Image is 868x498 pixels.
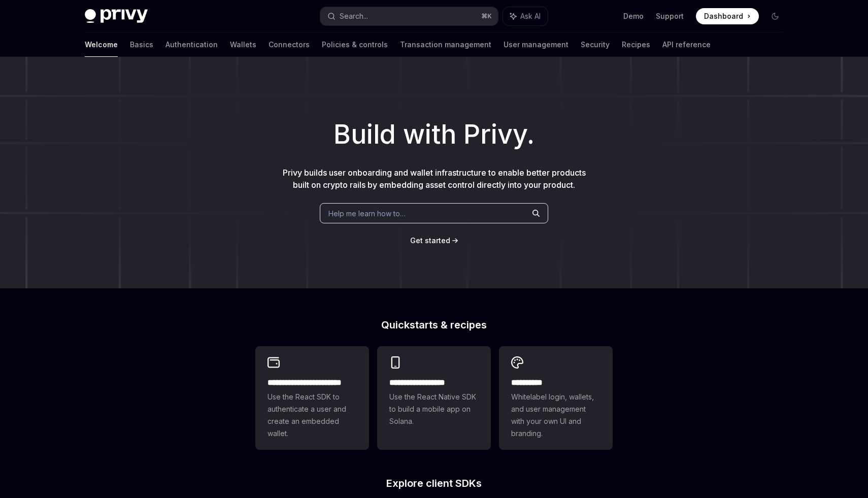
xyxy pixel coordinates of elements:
[503,7,548,25] button: Ask AI
[230,32,256,57] a: Wallets
[16,115,852,154] h1: Build with Privy.
[622,32,650,57] a: Recipes
[130,32,153,57] a: Basics
[255,478,613,488] h2: Explore client SDKs
[656,11,684,21] a: Support
[410,236,450,245] span: Get started
[704,11,743,21] span: Dashboard
[767,8,783,24] button: Toggle dark mode
[499,346,613,450] a: **** *****Whitelabel login, wallets, and user management with your own UI and branding.
[481,12,492,20] span: ⌘ K
[400,32,491,57] a: Transaction management
[85,9,148,23] img: dark logo
[389,391,479,427] span: Use the React Native SDK to build a mobile app on Solana.
[320,7,498,25] button: Search...⌘K
[696,8,759,24] a: Dashboard
[268,391,357,440] span: Use the React SDK to authenticate a user and create an embedded wallet.
[269,32,310,57] a: Connectors
[623,11,644,21] a: Demo
[328,208,406,219] span: Help me learn how to…
[511,391,600,440] span: Whitelabel login, wallets, and user management with your own UI and branding.
[255,320,613,330] h2: Quickstarts & recipes
[504,32,569,57] a: User management
[340,10,368,22] div: Search...
[377,346,491,450] a: **** **** **** ***Use the React Native SDK to build a mobile app on Solana.
[165,32,218,57] a: Authentication
[410,236,450,246] a: Get started
[85,32,118,57] a: Welcome
[520,11,541,21] span: Ask AI
[581,32,610,57] a: Security
[322,32,388,57] a: Policies & controls
[662,32,711,57] a: API reference
[283,168,586,190] span: Privy builds user onboarding and wallet infrastructure to enable better products built on crypto ...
